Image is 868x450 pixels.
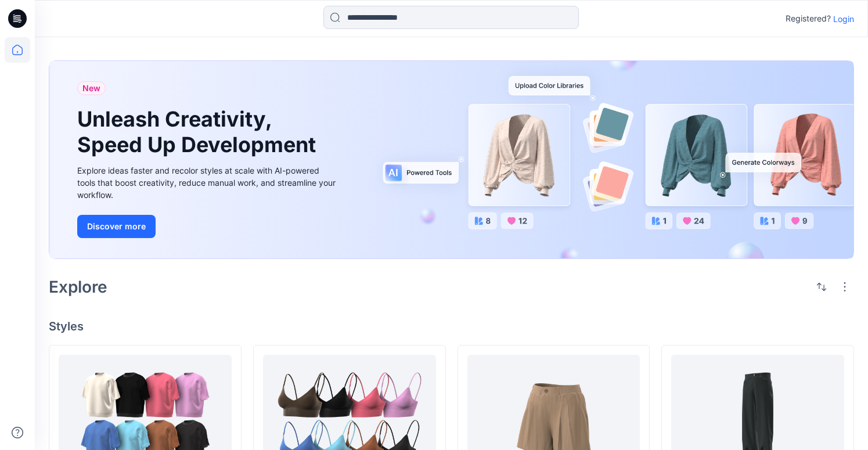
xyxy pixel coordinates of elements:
[77,215,338,238] a: Discover more
[786,12,831,26] p: Registered?
[77,164,338,201] div: Explore ideas faster and recolor styles at scale with AI-powered tools that boost creativity, red...
[49,319,854,333] h4: Styles
[77,215,156,238] button: Discover more
[49,278,107,296] h2: Explore
[77,107,321,157] h1: Unleash Creativity, Speed Up Development
[833,13,854,25] p: Login
[82,81,100,95] span: New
